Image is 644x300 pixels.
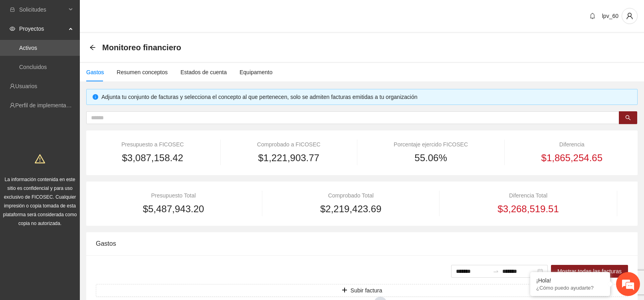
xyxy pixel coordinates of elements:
[414,150,447,166] span: 55.06%
[536,285,604,291] p: ¿Cómo puedo ayudarte?
[368,140,493,149] div: Porcentaje ejercido FICOSEC
[180,68,227,77] div: Estados de cuenta
[89,44,96,51] div: Back
[622,12,637,20] span: user
[273,191,428,200] div: Comprobado Total
[551,265,628,278] button: Mostrar todas las facturas
[143,201,204,217] span: $5,487,943.20
[86,68,104,77] div: Gastos
[101,93,631,101] div: Adjunta tu conjunto de facturas y selecciona el concepto al que pertenecen, solo se admiten factu...
[19,64,47,70] a: Concluidos
[586,10,599,22] button: bell
[19,45,37,51] a: Activos
[10,7,15,12] span: inbox
[320,201,381,217] span: $2,219,423.69
[117,68,168,77] div: Resumen conceptos
[96,232,628,255] div: Gastos
[342,287,347,294] span: plus
[602,13,618,19] span: lpv_60
[232,140,346,149] div: Comprobado a FICOSEC
[258,150,319,166] span: $1,221,903.77
[493,268,499,274] span: swap-right
[102,41,181,54] span: Monitoreo financiero
[15,83,37,89] a: Usuarios
[493,268,499,274] span: to
[3,177,77,226] span: La información contenida en este sitio es confidencial y para uso exclusivo de FICOSEC. Cualquier...
[89,44,96,51] span: arrow-left
[536,277,604,284] div: ¡Hola!
[96,140,209,149] div: Presupuesto a FICOSEC
[96,284,628,297] button: plusSubir factura
[497,201,559,217] span: $3,268,519.51
[351,286,382,295] span: Subir factura
[10,26,15,32] span: eye
[541,150,602,166] span: $1,865,254.65
[240,68,273,77] div: Equipamento
[122,150,183,166] span: $3,087,158.42
[15,102,77,109] a: Perfil de implementadora
[516,140,628,149] div: Diferencia
[557,267,622,276] span: Mostrar todas las facturas
[587,13,598,19] span: bell
[622,8,638,24] button: user
[96,191,251,200] div: Presupuesto Total
[619,111,637,124] button: search
[451,191,606,200] div: Diferencia Total
[35,154,45,164] span: warning
[625,115,631,121] span: search
[19,2,66,18] span: Solicitudes
[93,94,98,100] span: info-circle
[19,21,66,37] span: Proyectos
